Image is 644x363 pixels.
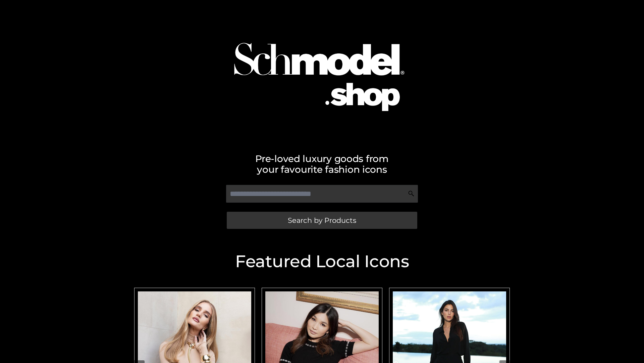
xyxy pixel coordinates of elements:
span: Search by Products [288,217,356,224]
h2: Pre-loved luxury goods from your favourite fashion icons [131,153,513,175]
h2: Featured Local Icons​ [131,253,513,270]
img: Search Icon [408,190,415,197]
a: Search by Products [227,212,417,229]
